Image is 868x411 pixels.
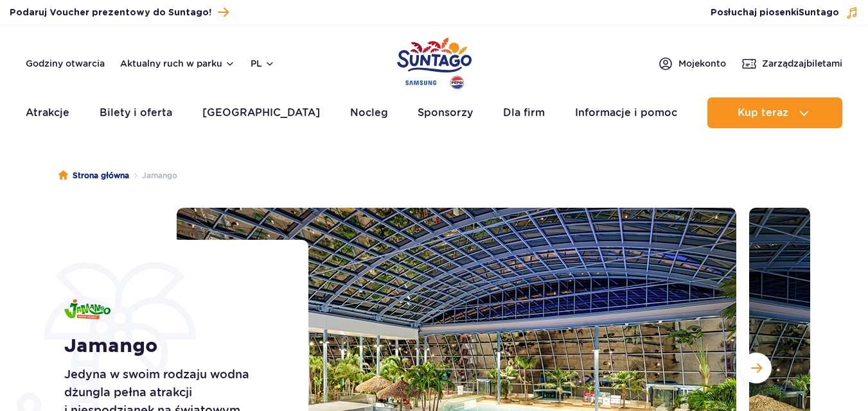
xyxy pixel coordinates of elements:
button: Kup teraz [707,97,842,128]
a: Godziny otwarcia [26,57,105,70]
li: Jamango [129,169,177,182]
h1: Jamango [64,335,279,358]
span: Moje konto [678,57,726,70]
a: Atrakcje [26,97,69,128]
a: Sponsorzy [418,97,473,128]
button: pl [251,57,275,70]
a: Podaruj Voucher prezentowy do Suntago! [10,4,229,21]
span: Suntago [799,8,839,17]
a: [GEOGRAPHIC_DATA] [202,97,320,128]
a: Zarządzajbiletami [741,56,842,71]
a: Strona główna [58,169,129,182]
button: Posłuchaj piosenkiSuntago [711,6,858,19]
a: Park of Poland [397,32,472,91]
button: Aktualny ruch w parku [120,58,235,69]
a: Nocleg [350,97,388,128]
span: Zarządzaj biletami [762,57,842,70]
span: Kup teraz [738,107,788,119]
a: Mojekonto [658,56,726,71]
span: Posłuchaj piosenki [711,6,839,19]
a: Informacje i pomoc [575,97,677,128]
span: Podaruj Voucher prezentowy do Suntago! [10,6,211,19]
a: Bilety i oferta [100,97,172,128]
button: Następny slajd [741,353,772,383]
a: Dla firm [503,97,545,128]
img: Jamango [64,299,111,319]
